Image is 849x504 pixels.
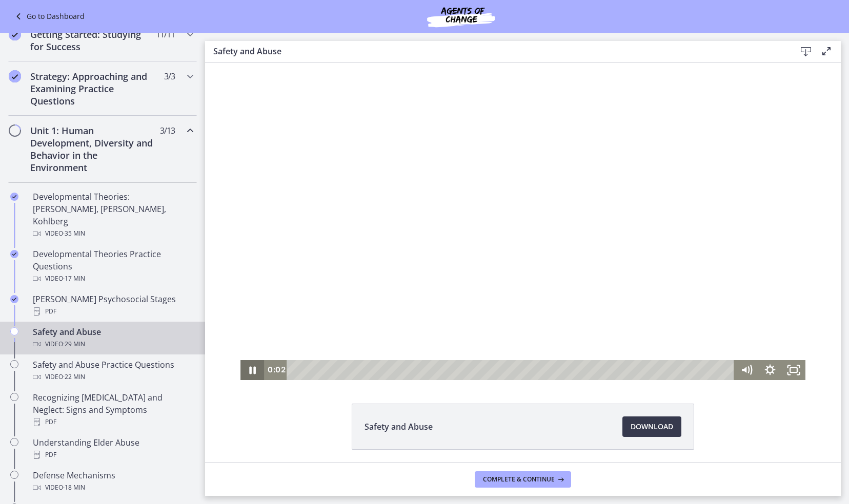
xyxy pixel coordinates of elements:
i: Completed [9,70,21,82]
h2: Getting Started: Studying for Success [30,28,155,53]
span: 3 / 3 [164,70,175,82]
button: Show settings menu [553,298,577,318]
i: Completed [10,295,18,303]
span: · 17 min [63,272,85,285]
span: · 29 min [63,338,85,350]
button: Fullscreen [577,298,600,318]
div: Video [33,227,193,240]
a: Download [622,416,681,437]
div: Video [33,338,193,350]
span: Complete & continue [483,475,555,484]
div: Video [33,272,193,285]
a: Go to Dashboard [12,10,85,23]
div: PDF [33,305,193,318]
button: Mute [530,298,553,318]
div: Developmental Theories: [PERSON_NAME], [PERSON_NAME], Kohlberg [33,191,193,240]
div: [PERSON_NAME] Psychosocial Stages [33,293,193,318]
span: · 18 min [63,481,85,494]
div: Safety and Abuse Practice Questions [33,359,193,383]
div: Safety and Abuse [33,326,193,350]
div: Recognizing [MEDICAL_DATA] and Neglect: Signs and Symptoms [33,391,193,428]
span: 11 / 11 [156,28,175,40]
div: Video [33,481,193,494]
img: Agents of Change [399,4,522,29]
div: Defense Mechanisms [33,469,193,494]
i: Completed [9,28,21,40]
h3: Safety and Abuse [213,45,779,57]
div: PDF [33,416,193,428]
iframe: Video Lesson [205,62,841,380]
span: · 35 min [63,227,85,240]
span: · 22 min [63,371,85,383]
div: Video [33,371,193,383]
span: 3 / 13 [160,124,175,137]
i: Completed [10,193,18,201]
div: Understanding Elder Abuse [33,436,193,461]
div: PDF [33,449,193,461]
button: Complete & continue [475,471,571,488]
div: Developmental Theories Practice Questions [33,248,193,285]
span: Safety and Abuse [365,421,433,433]
span: Download [631,421,673,433]
h2: Unit 1: Human Development, Diversity and Behavior in the Environment [30,124,155,174]
h2: Strategy: Approaching and Examining Practice Questions [30,70,155,107]
i: Completed [10,250,18,258]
